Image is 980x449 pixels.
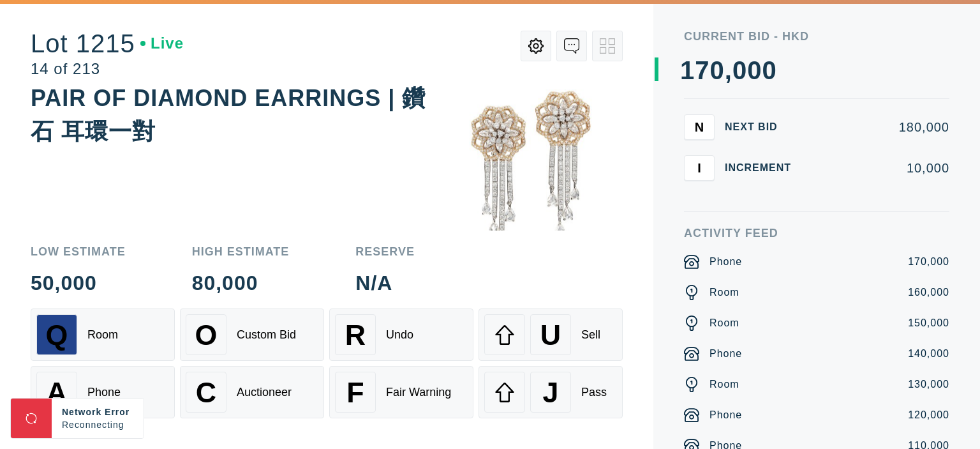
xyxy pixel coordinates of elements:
[709,285,739,300] div: Room
[180,308,324,361] button: OCustom Bid
[684,114,715,140] button: N
[542,376,558,409] span: J
[747,57,762,83] div: 0
[87,386,121,399] div: Phone
[62,406,133,418] div: Network Error
[237,328,296,342] div: Custom Bid
[709,407,742,423] div: Phone
[695,119,704,134] span: N
[31,273,126,293] div: 50,000
[540,319,561,351] span: U
[581,328,600,342] div: Sell
[386,328,413,342] div: Undo
[192,273,290,293] div: 80,000
[329,366,473,418] button: FFair Warning
[46,319,68,351] span: Q
[732,57,747,83] div: 0
[196,376,216,409] span: C
[345,319,366,351] span: R
[725,122,801,132] div: Next Bid
[31,308,175,361] button: QRoom
[908,285,949,300] div: 160,000
[908,377,949,392] div: 130,000
[31,366,175,418] button: APhone
[180,366,324,418] button: CAuctioneer
[709,346,742,361] div: Phone
[684,31,949,42] div: Current Bid - HKD
[812,162,949,174] div: 10,000
[725,163,801,173] div: Increment
[908,316,949,331] div: 150,000
[31,85,426,144] div: PAIR OF DIAMOND EARRINGS | 鑽石 耳環一對
[195,319,218,351] span: O
[237,386,292,399] div: Auctioneer
[710,57,725,83] div: 0
[346,376,364,409] span: F
[31,31,184,56] div: Lot 1215
[709,377,739,392] div: Room
[130,420,133,430] span: .
[47,376,67,409] span: A
[386,386,451,399] div: Fair Warning
[908,254,949,270] div: 170,000
[124,420,128,430] span: .
[355,273,415,293] div: N/A
[725,57,732,313] div: ,
[31,246,126,257] div: Low Estimate
[329,308,473,361] button: RUndo
[127,420,130,430] span: .
[140,36,184,51] div: Live
[908,407,949,423] div: 120,000
[680,57,695,83] div: 1
[581,386,607,399] div: Pass
[192,246,290,257] div: High Estimate
[479,308,623,361] button: USell
[709,316,739,331] div: Room
[684,227,949,239] div: Activity Feed
[31,61,184,77] div: 14 of 213
[87,328,118,342] div: Room
[762,57,776,83] div: 0
[479,366,623,418] button: JPass
[62,418,133,431] div: Reconnecting
[695,57,709,83] div: 7
[812,121,949,133] div: 180,000
[355,246,415,257] div: Reserve
[684,155,715,181] button: I
[709,254,742,270] div: Phone
[908,346,949,361] div: 140,000
[697,160,701,175] span: I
